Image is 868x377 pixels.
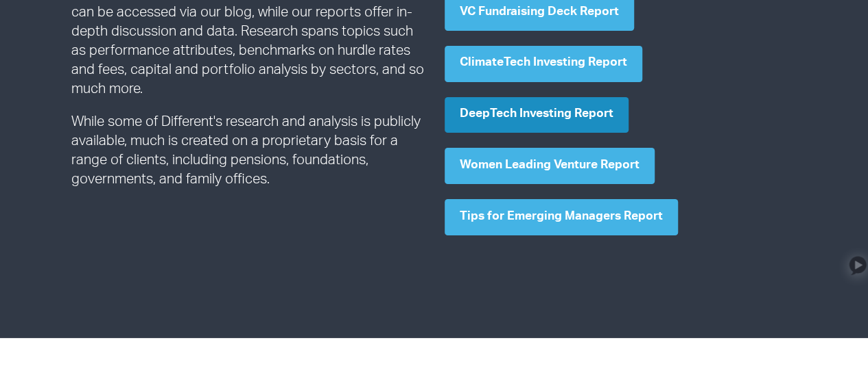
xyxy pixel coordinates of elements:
a: ClimateTech Investing Report [445,46,642,82]
a: Women Leading Venture Report [445,148,655,184]
a: Tips for Emerging Managers Report [445,199,678,235]
p: While some of Different's research and analysis is publicly available, much is created on a propr... [71,114,424,190]
a: DeepTech Investing Report [445,97,629,133]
